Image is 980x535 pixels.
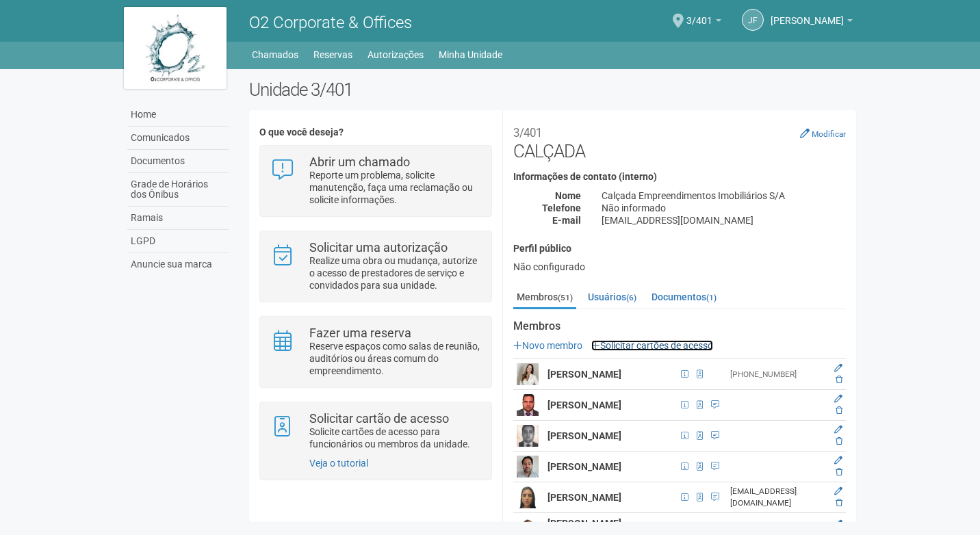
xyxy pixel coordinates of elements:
[513,126,542,140] small: 3/401
[834,363,842,373] a: Editar membro
[834,394,842,404] a: Editar membro
[513,287,576,309] a: Membros(51)
[127,207,229,230] a: Ramais
[547,430,621,441] strong: [PERSON_NAME]
[309,155,410,169] strong: Abrir um chamado
[834,456,842,465] a: Editar membro
[834,519,842,529] a: Editar membro
[686,17,721,28] a: 3/401
[730,369,823,380] div: [PHONE_NUMBER]
[591,190,856,202] div: Calçada Empreendimentos Imobiliários S/A
[309,458,368,469] a: Veja o tutorial
[834,486,842,496] a: Editar membro
[547,400,621,410] strong: [PERSON_NAME]
[513,261,846,273] div: Não configurado
[309,326,411,340] strong: Fazer uma reserva
[513,120,846,161] h2: CALÇADA
[706,293,717,302] small: (1)
[517,363,539,385] img: user.png
[836,436,842,446] a: Excluir membro
[309,426,481,450] p: Solicite cartões de acesso para funcionários ou membros da unidade.
[513,172,846,182] h4: Informações de contato (interno)
[513,340,582,351] a: Novo membro
[249,79,856,100] h2: Unidade 3/401
[626,293,636,302] small: (6)
[742,9,764,31] a: JF
[834,425,842,434] a: Editar membro
[558,293,573,302] small: (51)
[517,486,539,508] img: user.png
[270,156,480,206] a: Abrir um chamado Reporte um problema, solicite manutenção, faça uma reclamação ou solicite inform...
[439,45,502,64] a: Minha Unidade
[800,128,846,139] a: Modificar
[127,230,229,253] a: LGPD
[313,45,352,64] a: Reservas
[771,17,853,28] a: [PERSON_NAME]
[836,406,842,415] a: Excluir membro
[517,394,539,416] img: user.png
[127,103,229,127] a: Home
[584,287,640,307] a: Usuários(6)
[547,369,621,380] strong: [PERSON_NAME]
[836,467,842,477] a: Excluir membro
[513,244,846,254] h4: Perfil público
[836,375,842,384] a: Excluir membro
[270,413,480,450] a: Solicitar cartão de acesso Solicite cartões de acesso para funcionários ou membros da unidade.
[309,340,481,377] p: Reserve espaços como salas de reunião, auditórios ou áreas comum do empreendimento.
[591,214,856,226] div: [EMAIL_ADDRESS][DOMAIN_NAME]
[127,150,229,173] a: Documentos
[270,327,480,377] a: Fazer uma reserva Reserve espaços como salas de reunião, auditórios ou áreas comum do empreendime...
[555,190,581,201] strong: Nome
[547,492,621,503] strong: [PERSON_NAME]
[309,169,481,206] p: Reporte um problema, solicite manutenção, faça uma reclamação ou solicite informações.
[367,45,424,64] a: Autorizações
[812,129,846,139] small: Modificar
[686,2,712,26] span: 3/401
[127,253,229,276] a: Anuncie sua marca
[730,486,823,509] div: [EMAIL_ADDRESS][DOMAIN_NAME]
[309,240,448,255] strong: Solicitar uma autorização
[517,456,539,478] img: user.png
[252,45,298,64] a: Chamados
[127,127,229,150] a: Comunicados
[542,203,581,213] strong: Telefone
[309,411,449,426] strong: Solicitar cartão de acesso
[309,255,481,291] p: Realize uma obra ou mudança, autorize o acesso de prestadores de serviço e convidados para sua un...
[513,320,846,332] strong: Membros
[124,7,227,89] img: logo.jpg
[259,127,491,138] h4: O que você deseja?
[547,461,621,472] strong: [PERSON_NAME]
[127,173,229,207] a: Grade de Horários dos Ônibus
[648,287,720,307] a: Documentos(1)
[771,2,844,26] span: Jaidete Freitas
[249,13,412,32] span: O2 Corporate & Offices
[270,242,480,291] a: Solicitar uma autorização Realize uma obra ou mudança, autorize o acesso de prestadores de serviç...
[591,202,856,214] div: Não informado
[591,340,713,351] a: Solicitar cartões de acesso
[517,425,539,447] img: user.png
[552,215,581,226] strong: E-mail
[836,498,842,508] a: Excluir membro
